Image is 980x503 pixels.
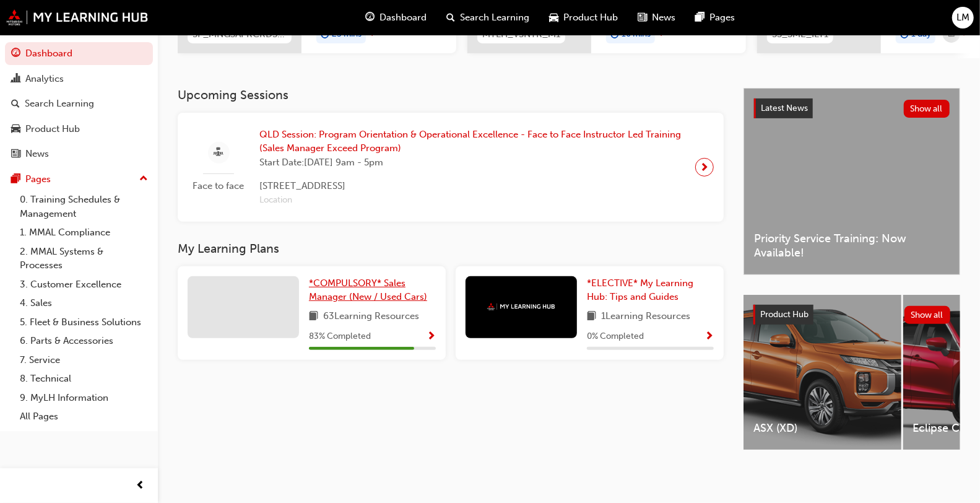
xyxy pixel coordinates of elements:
[754,98,950,118] a: Latest NewsShow all
[427,331,436,343] span: Show Progress
[15,331,153,351] a: 6. Parts & Accessories
[587,276,714,304] a: *ELECTIVE* My Learning Hub: Tips and Guides
[136,478,145,494] span: prev-icon
[753,305,950,325] a: Product HubShow all
[705,329,714,344] button: Show Progress
[5,68,153,90] a: Analytics
[564,11,618,25] span: Product Hub
[601,309,690,325] span: 1 Learning Resources
[15,388,153,408] a: 9. MyLH Information
[487,303,555,311] img: mmal
[437,5,540,30] a: search-iconSearch Learning
[540,5,628,30] a: car-iconProduct Hub
[139,171,148,187] span: up-icon
[309,330,371,344] span: 83 % Completed
[956,11,969,25] span: LM
[686,5,745,30] a: pages-iconPages
[5,168,153,191] button: Pages
[15,190,153,223] a: 0. Training Schedules & Management
[309,278,427,303] span: *COMPULSORY* Sales Manager (New / Used Cars)
[11,124,20,135] span: car-icon
[259,128,685,155] span: QLD Session: Program Orientation & Operational Excellence - Face to Face Instructor Led Training ...
[5,40,153,168] button: DashboardAnalyticsSearch LearningProduct HubNews
[904,100,950,118] button: Show all
[380,11,427,25] span: Dashboard
[11,174,20,185] span: pages-icon
[368,28,378,39] span: next-icon
[700,159,709,176] span: next-icon
[15,223,153,242] a: 1. MMAL Compliance
[356,5,437,30] a: guage-iconDashboard
[15,407,153,426] a: All Pages
[15,313,153,332] a: 5. Fleet & Business Solutions
[11,74,20,85] span: chart-icon
[5,118,153,141] a: Product Hub
[11,149,20,160] span: news-icon
[587,309,596,325] span: book-icon
[25,122,80,136] div: Product Hub
[15,294,153,313] a: 4. Sales
[366,10,375,25] span: guage-icon
[15,369,153,388] a: 8. Technical
[753,421,891,435] span: ASX (XD)
[461,11,530,25] span: Search Learning
[178,242,724,256] h3: My Learning Plans
[744,295,901,450] a: ASX (XD)
[11,48,20,59] span: guage-icon
[11,98,20,110] span: search-icon
[15,242,153,275] a: 2. MMAL Systems & Processes
[178,88,724,102] h3: Upcoming Sessions
[761,103,808,113] span: Latest News
[657,28,667,39] span: next-icon
[705,331,714,343] span: Show Progress
[309,309,318,325] span: book-icon
[587,330,644,344] span: 0 % Completed
[259,179,685,193] span: [STREET_ADDRESS]
[25,72,64,86] div: Analytics
[188,123,714,212] a: Face to faceQLD Session: Program Orientation & Operational Excellence - Face to Face Instructor L...
[25,172,51,186] div: Pages
[214,145,223,160] span: sessionType_FACE_TO_FACE-icon
[15,351,153,370] a: 7. Service
[259,193,685,208] span: Location
[15,275,153,294] a: 3. Customer Excellence
[653,11,676,25] span: News
[550,10,559,25] span: car-icon
[188,179,249,193] span: Face to face
[309,276,436,304] a: *COMPULSORY* Sales Manager (New / Used Cars)
[952,7,974,28] button: LM
[696,10,705,25] span: pages-icon
[447,10,456,25] span: search-icon
[744,88,960,275] a: Latest NewsShow allPriority Service Training: Now Available!
[323,309,419,325] span: 63 Learning Resources
[25,97,94,111] div: Search Learning
[6,9,149,25] img: mmal
[710,11,735,25] span: Pages
[628,5,686,30] a: news-iconNews
[904,306,951,324] button: Show all
[754,232,950,260] span: Priority Service Training: Now Available!
[5,142,153,165] a: News
[259,155,685,170] span: Start Date: [DATE] 9am - 5pm
[587,278,693,303] span: *ELECTIVE* My Learning Hub: Tips and Guides
[638,10,648,25] span: news-icon
[427,329,436,344] button: Show Progress
[5,92,153,115] a: Search Learning
[25,147,49,161] div: News
[760,309,809,320] span: Product Hub
[5,42,153,65] a: Dashboard
[960,28,969,39] span: next-icon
